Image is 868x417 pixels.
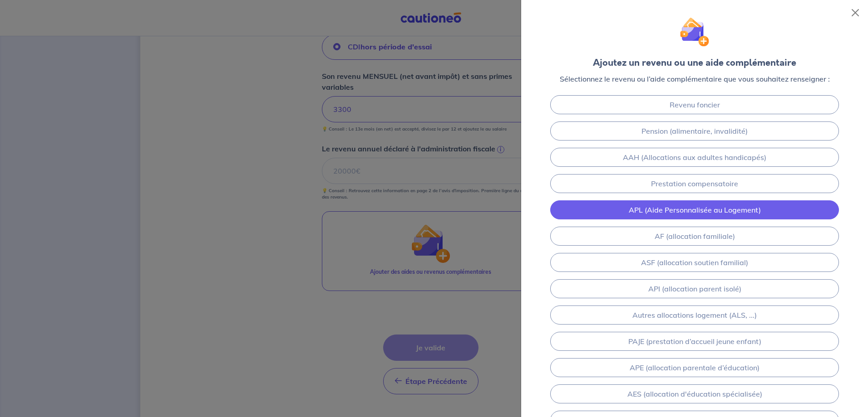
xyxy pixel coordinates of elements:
[550,332,839,351] a: PAJE (prestation d’accueil jeune enfant)
[680,17,710,47] img: illu_wallet.svg
[550,384,839,403] a: AES (allocation d'éducation spécialisée)
[550,253,839,272] a: ASF (allocation soutien familial)
[550,358,839,377] a: APE (allocation parentale d’éducation)
[550,227,839,246] a: AF (allocation familiale)
[560,73,830,84] p: Sélectionnez le revenu ou l’aide complémentaire que vous souhaitez renseigner :
[550,121,839,141] a: Pension (alimentaire, invalidité)
[550,174,839,193] a: Prestation compensatoire
[550,148,839,167] a: AAH (Allocations aux adultes handicapés)
[550,95,839,114] a: Revenu foncier
[550,200,839,219] a: APL (Aide Personnalisée au Logement)
[550,279,839,298] a: API (allocation parent isolé)
[848,5,863,20] button: Close
[593,56,796,70] div: Ajoutez un revenu ou une aide complémentaire
[550,305,839,325] a: Autres allocations logement (ALS, ...)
